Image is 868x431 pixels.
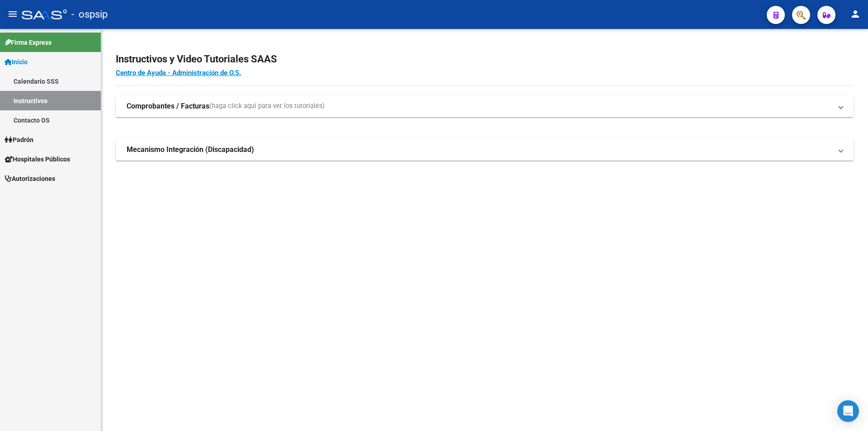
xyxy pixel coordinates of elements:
[209,101,325,111] span: (haga click aquí para ver los tutoriales)
[116,95,854,117] mat-expansion-panel-header: Comprobantes / Facturas(haga click aquí para ver los tutoriales)
[5,38,52,47] span: Firma Express
[850,9,861,19] mat-icon: person
[116,139,854,161] mat-expansion-panel-header: Mecanismo Integración (Discapacidad)
[116,51,854,68] h2: Instructivos y Video Tutoriales SAAS
[7,9,18,19] mat-icon: menu
[5,57,28,67] span: Inicio
[116,69,241,77] a: Centro de Ayuda - Administración de O.S.
[127,145,254,155] strong: Mecanismo Integración (Discapacidad)
[5,174,55,184] span: Autorizaciones
[837,400,859,422] div: Open Intercom Messenger
[5,135,33,145] span: Padrón
[5,154,70,164] span: Hospitales Públicos
[71,5,108,24] span: - ospsip
[127,101,209,111] strong: Comprobantes / Facturas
